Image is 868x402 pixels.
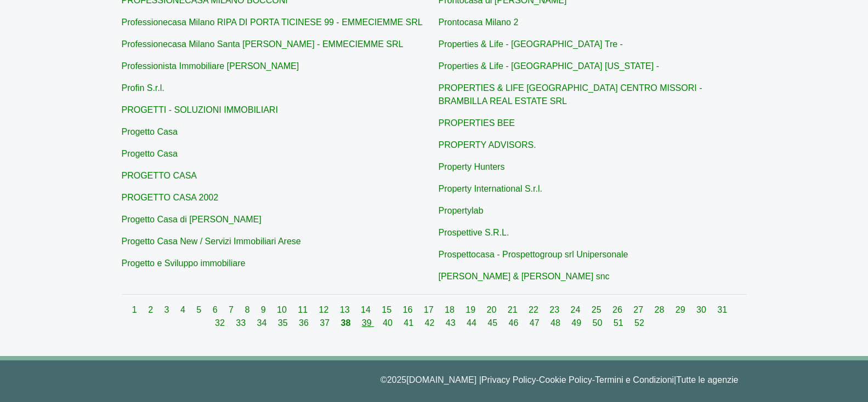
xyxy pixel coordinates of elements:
[595,375,674,384] a: Termini e Condizioni
[245,305,252,314] a: 8
[717,305,727,314] a: 31
[257,318,269,328] a: 34
[439,140,536,150] a: PROPERTY ADVISORS.
[676,375,738,384] a: Tutte le agenzie
[467,318,479,328] a: 44
[634,318,644,328] a: 52
[439,206,484,215] a: Propertylab
[383,318,395,328] a: 40
[164,305,172,314] a: 3
[481,375,536,384] a: Privacy Policy
[148,305,155,314] a: 2
[508,305,520,314] a: 21
[122,83,164,93] a: Profin S.r.l.
[487,305,499,314] a: 20
[132,305,139,314] a: 1
[439,83,702,106] a: PROPERTIES & LIFE [GEOGRAPHIC_DATA] CENTRO MISSORI - BRAMBILLA REAL ESTATE SRL
[466,305,478,314] a: 19
[676,305,688,314] a: 29
[439,184,542,193] a: Property International S.r.l.
[439,250,628,259] a: Prospettocasa - Prospettogroup srl Unipersonale
[278,318,290,328] a: 35
[299,318,311,328] a: 36
[439,18,519,27] a: Prontocasa Milano 2
[236,318,248,328] a: 33
[439,39,623,49] a: Properties & Life - [GEOGRAPHIC_DATA] Tre -
[122,259,246,268] a: Progetto e Sviluppo immobiliare
[487,318,500,328] a: 45
[122,39,404,49] a: Professionecasa Milano Santa [PERSON_NAME] - EMMECIEMME SRL
[593,318,605,328] a: 50
[361,305,373,314] a: 14
[130,374,739,387] p: © 2025 [DOMAIN_NAME] | - - |
[298,305,310,314] a: 11
[612,305,625,314] a: 26
[424,305,436,314] a: 17
[213,305,220,314] a: 6
[571,318,583,328] a: 49
[439,61,659,71] a: Properties & Life - [GEOGRAPHIC_DATA] [US_STATE] -
[539,375,592,384] a: Cookie Policy
[446,318,458,328] a: 43
[180,305,188,314] a: 4
[549,305,561,314] a: 23
[439,228,509,237] a: Prospettive S.R.L.
[592,305,604,314] a: 25
[530,318,542,328] a: 47
[403,305,415,314] a: 16
[341,318,353,328] a: 38
[509,318,521,328] a: 46
[319,305,331,314] a: 12
[229,305,236,314] a: 7
[320,318,332,328] a: 37
[425,318,437,328] a: 42
[551,318,563,328] a: 48
[445,305,457,314] a: 18
[571,305,583,314] a: 24
[362,318,374,328] a: 39
[439,162,505,171] a: Property Hunters
[655,305,667,314] a: 28
[122,105,278,114] a: PROGETTI - SOLUZIONI IMMOBILIARI
[196,305,203,314] a: 5
[340,305,352,314] a: 13
[122,171,197,180] a: PROGETTO CASA
[122,215,262,224] a: Progetto Casa di [PERSON_NAME]
[529,305,541,314] a: 22
[122,18,423,27] a: Professionecasa Milano RIPA DI PORTA TICINESE 99 - EMMECIEMME SRL
[614,318,626,328] a: 51
[696,305,708,314] a: 30
[122,193,219,202] a: PROGETTO CASA 2002
[439,272,610,281] a: [PERSON_NAME] & [PERSON_NAME] snc
[404,318,416,328] a: 41
[122,127,178,136] a: Progetto Casa
[122,61,299,71] a: Professionista Immobiliare [PERSON_NAME]
[277,305,289,314] a: 10
[382,305,394,314] a: 15
[215,318,227,328] a: 32
[261,305,268,314] a: 9
[122,149,178,158] a: Progetto Casa
[633,305,645,314] a: 27
[122,237,301,246] a: Progetto Casa New / Servizi Immobiliari Arese
[439,118,515,128] a: PROPERTIES BEE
